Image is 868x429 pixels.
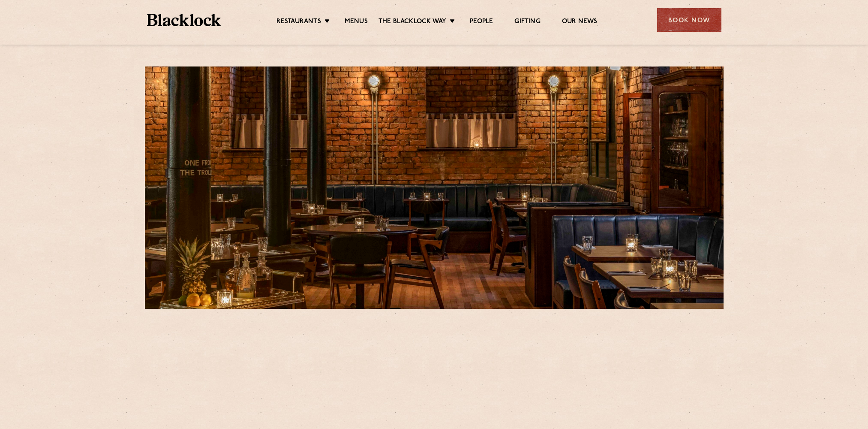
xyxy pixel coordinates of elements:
a: The Blacklock Way [378,18,446,27]
img: BL_Textured_Logo-footer-cropped.svg [147,14,221,26]
a: Our News [562,18,598,27]
a: Menus [345,18,368,27]
a: Gifting [514,18,540,27]
a: Restaurants [276,18,321,27]
div: Book Now [657,8,721,32]
a: People [470,18,493,27]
